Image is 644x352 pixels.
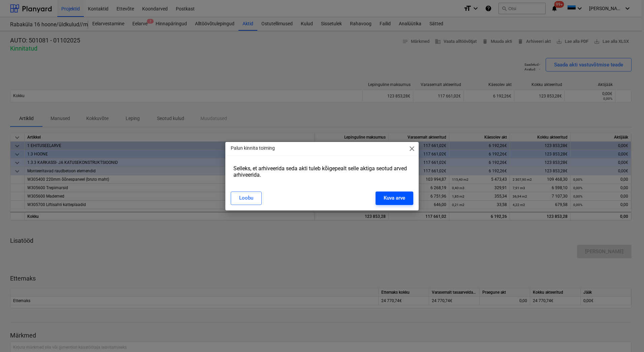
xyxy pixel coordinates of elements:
div: Kuva arve [384,194,405,202]
iframe: Chat Widget [610,320,644,352]
div: Loobu [239,194,253,202]
button: Kuva arve [376,192,413,205]
button: Loobu [231,192,262,205]
span: close [408,145,416,153]
p: Palun kinnita toiming [231,145,275,152]
div: Selleks, et arhiveerida seda akti tuleb kõigepealt selle aktiga seotud arved arhiveerida. [231,163,413,181]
